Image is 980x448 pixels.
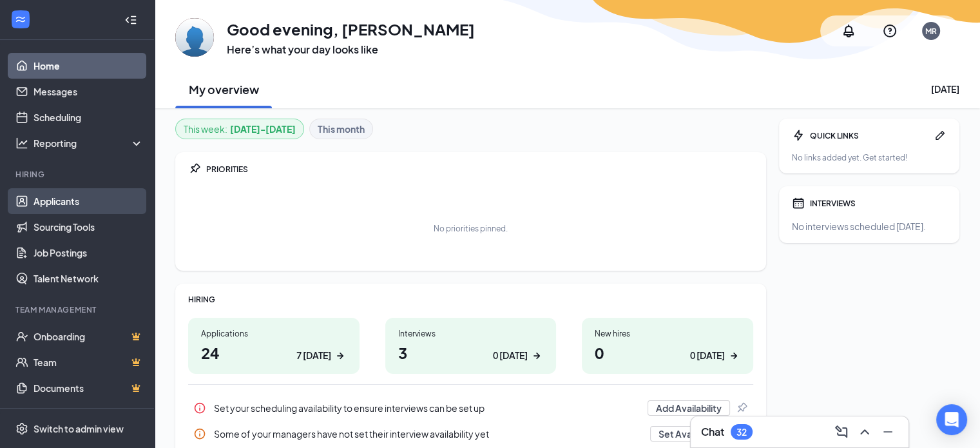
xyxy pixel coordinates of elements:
[34,240,144,266] a: Job Postings
[15,169,141,180] div: Hiring
[318,122,365,136] b: This month
[296,349,331,362] div: 7 [DATE]
[650,426,730,442] button: Set Availability
[15,422,28,435] svg: Settings
[398,328,544,339] div: Interviews
[931,83,959,95] div: [DATE]
[201,342,347,364] h1: 24
[595,342,740,364] h1: 0
[34,104,144,130] a: Scheduling
[834,424,849,440] svg: ComposeMessage
[188,294,753,305] div: HIRING
[201,328,347,339] div: Applications
[882,23,898,39] svg: QuestionInfo
[736,427,747,438] div: 32
[810,130,928,141] div: QUICK LINKS
[34,214,144,240] a: Sourcing Tools
[214,427,642,440] div: Some of your managers have not set their interview availability yet
[188,395,753,421] a: InfoSet your scheduling availability to ensure interviews can be set upAdd AvailabilityPin
[727,349,740,362] svg: ArrowRight
[206,164,753,175] div: PRIORITIES
[15,304,141,315] div: Team Management
[934,129,946,142] svg: Pen
[34,401,144,427] a: SurveysCrown
[188,318,360,374] a: Applications247 [DATE]ArrowRight
[189,81,259,97] h2: My overview
[701,425,724,439] h3: Chat
[398,342,544,364] h1: 3
[810,198,946,209] div: INTERVIEWS
[854,422,875,442] button: ChevronUp
[792,197,805,209] svg: Calendar
[936,404,967,435] div: Open Intercom Messenger
[124,14,137,26] svg: Collapse
[227,18,475,40] h1: Good evening, [PERSON_NAME]
[434,223,508,234] div: No priorities pinned.
[831,422,852,442] button: ComposeMessage
[34,53,144,79] a: Home
[188,162,201,175] svg: Pin
[34,188,144,214] a: Applicants
[792,152,946,163] div: No links added yet. Get started!
[14,13,27,26] svg: WorkstreamLogo
[34,349,144,375] a: TeamCrown
[34,266,144,291] a: Talent Network
[227,43,475,57] h3: Here’s what your day looks like
[595,328,740,339] div: New hires
[193,402,206,414] svg: Info
[792,129,805,142] svg: Bolt
[34,324,144,349] a: OnboardingCrown
[15,137,28,150] svg: Analysis
[334,349,347,362] svg: ArrowRight
[792,220,946,233] div: No interviews scheduled [DATE].
[188,395,753,421] div: Set your scheduling availability to ensure interviews can be set up
[648,400,730,416] button: Add Availability
[735,402,748,414] svg: Pin
[175,18,214,57] img: Molly Rettig
[230,122,296,136] b: [DATE] - [DATE]
[530,349,543,362] svg: ArrowRight
[34,137,144,150] div: Reporting
[385,318,557,374] a: Interviews30 [DATE]ArrowRight
[34,79,144,104] a: Messages
[188,421,753,447] div: Some of your managers have not set their interview availability yet
[214,402,640,414] div: Set your scheduling availability to ensure interviews can be set up
[841,23,856,39] svg: Notifications
[880,424,896,440] svg: Minimize
[582,318,753,374] a: New hires00 [DATE]ArrowRight
[193,427,206,440] svg: Info
[690,349,725,362] div: 0 [DATE]
[34,422,124,435] div: Switch to admin view
[188,421,753,447] a: InfoSome of your managers have not set their interview availability yetSet AvailabilityPin
[857,424,872,440] svg: ChevronUp
[878,422,898,442] button: Minimize
[493,349,528,362] div: 0 [DATE]
[925,26,937,37] div: MR
[184,122,296,136] div: This week :
[34,375,144,401] a: DocumentsCrown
